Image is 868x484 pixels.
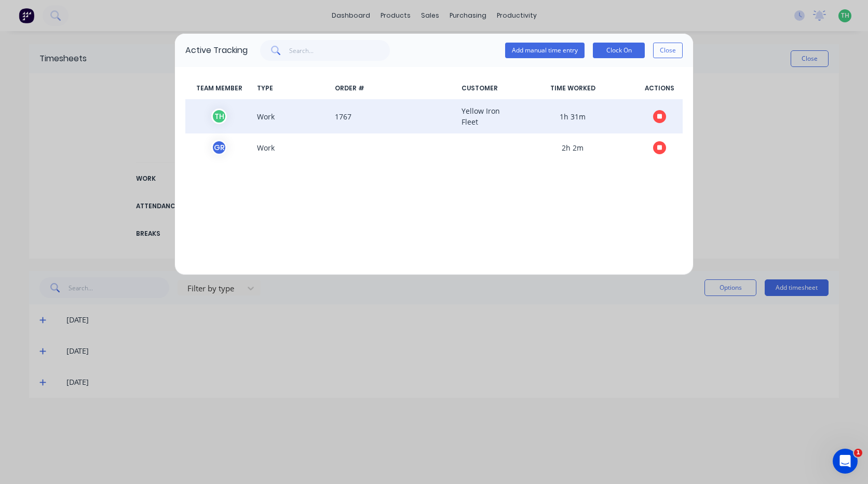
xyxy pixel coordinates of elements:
span: CUSTOMER [457,84,509,93]
input: Search... [289,40,390,61]
span: Work [253,140,331,155]
button: Close [653,43,683,58]
button: Add manual time entry [505,43,585,58]
span: 2h 2m [509,140,636,155]
div: Active Tracking [185,44,248,57]
span: ACTIONS [636,84,683,93]
span: Yellow Iron Fleet [457,105,509,127]
span: ORDER # [331,84,457,93]
span: TIME WORKED [509,84,636,93]
div: G R [211,140,227,155]
span: TYPE [253,84,331,93]
span: TEAM MEMBER [185,84,253,93]
span: Work [253,105,331,127]
span: 1767 [331,105,457,127]
button: Clock On [593,43,645,58]
iframe: Intercom live chat [833,449,858,474]
span: 1 [854,449,862,457]
span: 1h 31m [509,105,636,127]
div: T H [211,109,227,124]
